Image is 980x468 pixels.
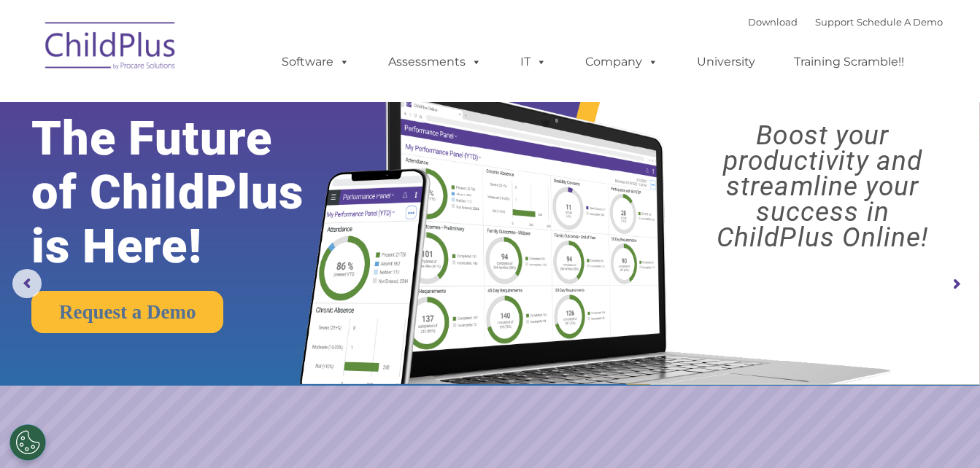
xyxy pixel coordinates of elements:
[779,47,919,77] a: Training Scramble!!
[9,424,46,461] button: Cookies Settings
[682,47,770,77] a: University
[374,47,496,77] a: Assessments
[31,112,344,273] rs-layer: The Future of ChildPlus is Here!
[748,16,943,28] font: |
[857,16,943,28] a: Schedule A Demo
[267,47,364,77] a: Software
[31,291,223,333] a: Request a Demo
[815,16,854,28] a: Support
[506,47,561,77] a: IT
[571,47,673,77] a: Company
[203,96,247,107] span: Last name
[38,12,184,85] img: ChildPlus by Procare Solutions
[203,156,265,167] span: Phone number
[677,122,968,250] rs-layer: Boost your productivity and streamline your success in ChildPlus Online!
[748,16,798,28] a: Download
